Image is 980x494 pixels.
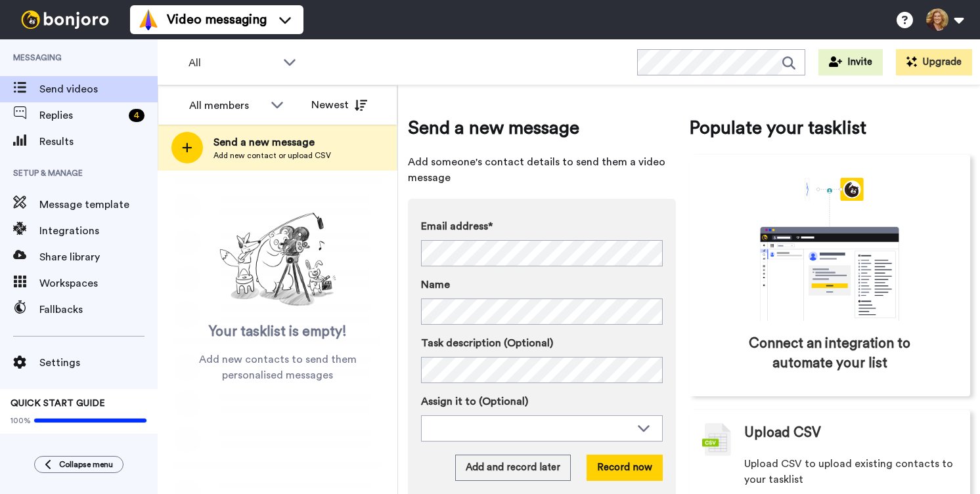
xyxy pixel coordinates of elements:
span: Upload CSV to upload existing contacts to your tasklist [744,456,957,487]
button: Upgrade [896,49,972,75]
button: Add and record later [455,455,571,481]
span: 100% [11,415,31,426]
div: animation [731,178,928,321]
span: Upload CSV [744,423,821,443]
span: Message template [39,197,158,213]
label: Task description (Optional) [421,335,663,351]
button: Collapse menu [34,456,123,473]
span: Results [39,134,158,150]
label: Email address* [421,218,663,234]
img: ready-set-action.png [212,207,344,312]
span: Send a new message [408,115,676,141]
span: Add new contact or upload CSV [213,150,331,161]
button: Record now [587,455,663,481]
span: Add someone's contact details to send them a video message [408,154,676,186]
span: Name [421,277,450,293]
span: Video messaging [167,10,267,29]
span: Your tasklist is empty! [209,322,347,342]
span: Integrations [39,223,158,239]
span: Add new contacts to send them personalised messages [177,352,378,383]
span: Fallbacks [39,302,158,318]
span: Connect an integration to automate your list [745,334,914,373]
img: vm-color.svg [138,9,159,30]
span: QUICK START GUIDE [11,399,105,408]
img: csv-grey.png [702,423,731,456]
label: Assign it to (Optional) [421,394,663,409]
span: Workspaces [39,276,158,291]
span: All [189,55,277,71]
button: Invite [818,49,883,75]
div: 4 [129,109,145,122]
span: Settings [39,355,158,371]
span: Replies [39,108,123,123]
span: Collapse menu [59,459,113,470]
span: Send a new message [213,134,331,150]
button: Newest [301,92,377,118]
span: Send videos [39,81,158,97]
span: Share library [39,249,158,265]
span: Populate your tasklist [689,115,970,141]
img: bj-logo-header-white.svg [16,10,114,29]
div: All members [189,98,264,113]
